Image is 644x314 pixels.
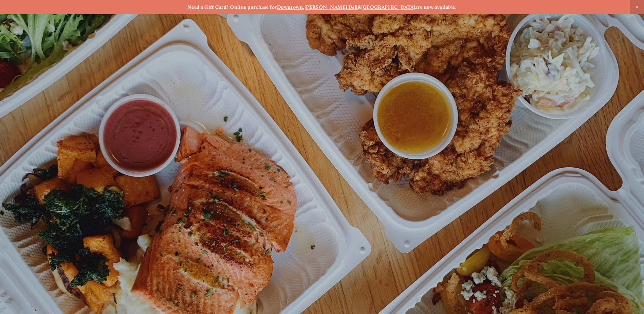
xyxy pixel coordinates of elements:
[358,4,361,10] strong: &
[361,4,415,10] a: [GEOGRAPHIC_DATA]
[277,4,303,10] a: Downtown
[303,4,304,10] strong: ,
[415,4,457,10] strong: are now available.
[187,4,277,10] strong: Need a Gift Card? Online purchase for
[305,4,358,10] a: [PERSON_NAME] Dell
